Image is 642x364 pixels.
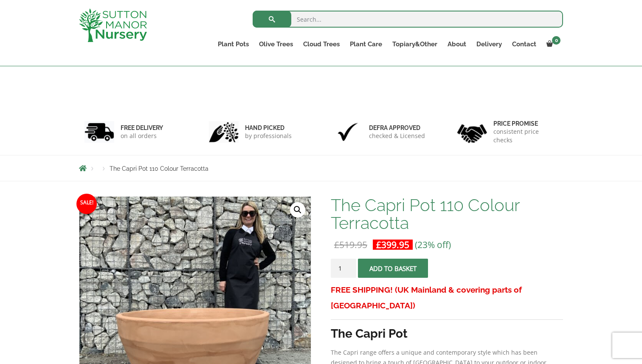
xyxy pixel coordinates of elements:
a: Cloud Trees [298,38,345,50]
p: on all orders [121,132,163,140]
span: The Capri Pot 110 Colour Terracotta [110,165,208,172]
h6: Price promise [493,120,558,127]
a: Olive Trees [254,38,298,50]
a: About [442,38,471,50]
a: Contact [507,38,541,50]
h6: FREE DELIVERY [121,124,163,132]
button: Add to basket [358,259,428,278]
span: £ [376,239,381,251]
strong: The Capri Pot [331,327,408,341]
h6: Defra approved [369,124,425,132]
p: consistent price checks [493,127,558,144]
span: (23% off) [415,239,451,251]
bdi: 399.95 [376,239,409,251]
img: 1.jpg [84,121,114,143]
img: logo [79,8,147,42]
nav: Breadcrumbs [79,165,563,172]
h3: FREE SHIPPING! (UK Mainland & covering parts of [GEOGRAPHIC_DATA]) [331,282,563,313]
p: by professionals [245,132,292,140]
a: Topiary&Other [387,38,442,50]
a: 0 [541,38,563,50]
img: 3.jpg [333,121,363,143]
h6: hand picked [245,124,292,132]
input: Search... [253,11,563,28]
img: 2.jpg [209,121,239,143]
img: 4.jpg [457,119,487,145]
h1: The Capri Pot 110 Colour Terracotta [331,196,563,232]
a: Plant Care [345,38,387,50]
p: checked & Licensed [369,132,425,140]
span: Sale! [76,194,97,214]
bdi: 519.95 [334,239,367,251]
a: View full-screen image gallery [290,202,305,217]
span: 0 [552,36,560,45]
input: Product quantity [331,259,356,278]
a: Delivery [471,38,507,50]
a: Plant Pots [213,38,254,50]
span: £ [334,239,339,251]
